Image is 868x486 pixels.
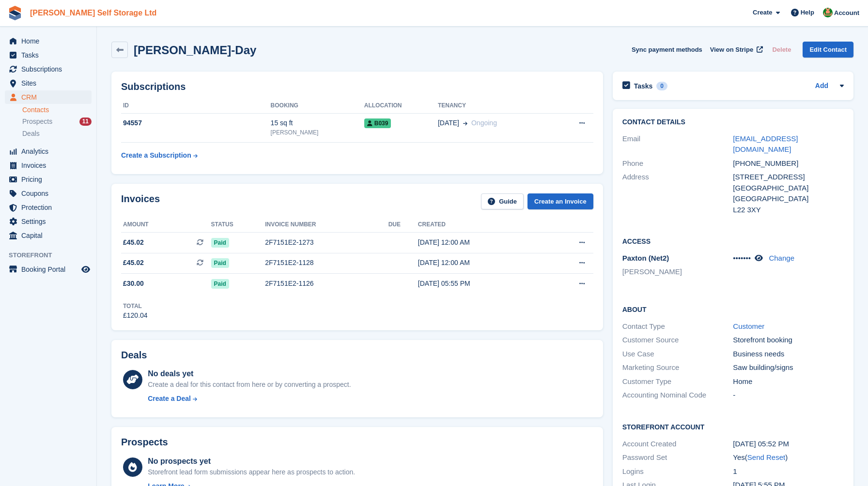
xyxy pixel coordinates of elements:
div: Total [123,302,148,310]
div: Yes [733,452,844,463]
span: Paid [211,279,229,289]
span: Subscriptions [21,62,79,76]
th: Due [388,217,418,233]
div: Create a deal for this contact from here or by converting a prospect. [148,380,351,390]
div: Address [622,172,733,215]
div: 11 [79,118,92,126]
th: Status [211,217,265,233]
span: Paid [211,258,229,268]
span: ••••••• [733,254,751,262]
a: Change [769,254,794,262]
span: [DATE] [438,118,459,128]
div: 1 [733,466,844,477]
div: [DATE] 12:00 AM [418,237,544,248]
span: Help [801,8,814,17]
span: Storefront [9,250,96,260]
div: Logins [622,466,733,477]
h2: Prospects [121,437,168,448]
span: Capital [21,229,79,242]
div: Accounting Nominal Code [622,390,733,401]
a: menu [5,145,92,158]
div: Saw building/signs [733,362,844,373]
span: ( ) [745,453,788,461]
a: menu [5,90,92,104]
div: [PERSON_NAME] [271,128,364,137]
a: menu [5,201,92,214]
a: Create a Subscription [121,147,198,164]
a: menu [5,173,92,186]
div: Customer Source [622,335,733,346]
th: Invoice number [265,217,388,233]
a: [EMAIL_ADDRESS][DOMAIN_NAME] [733,134,798,154]
div: 0 [656,82,667,90]
div: Storefront lead form submissions appear here as prospects to action. [148,467,355,477]
div: Marketing Source [622,362,733,373]
span: Analytics [21,145,79,158]
span: Sites [21,76,79,90]
a: Create a Deal [148,394,351,404]
span: View on Stripe [710,45,753,55]
div: No deals yet [148,368,351,380]
div: [GEOGRAPHIC_DATA] [733,183,844,194]
span: £30.00 [123,279,144,289]
div: L22 3XY [733,205,844,216]
span: Deals [22,129,40,138]
th: Tenancy [438,98,554,114]
div: [PHONE_NUMBER] [733,158,844,169]
h2: Invoices [121,193,160,209]
div: Email [622,133,733,155]
th: Allocation [364,98,438,114]
span: Tasks [21,48,79,62]
div: Customer Type [622,376,733,387]
div: Business needs [733,349,844,360]
span: Paid [211,238,229,248]
h2: Subscriptions [121,81,593,92]
div: [DATE] 05:52 PM [733,439,844,450]
span: Settings [21,215,79,228]
h2: Access [622,236,844,246]
span: Account [834,8,859,18]
div: Password Set [622,452,733,463]
a: Add [815,81,828,92]
a: menu [5,187,92,200]
a: menu [5,62,92,76]
span: Home [21,34,79,48]
div: Contact Type [622,321,733,332]
span: Pricing [21,173,79,186]
span: Booking Portal [21,263,79,276]
div: [STREET_ADDRESS] [733,172,844,183]
button: Sync payment methods [632,42,702,58]
div: [GEOGRAPHIC_DATA] [733,193,844,205]
h2: About [622,304,844,314]
div: Phone [622,158,733,169]
h2: Tasks [634,82,653,90]
div: 2F7151E2-1273 [265,237,388,248]
a: menu [5,34,92,48]
span: Coupons [21,187,79,200]
div: No prospects yet [148,456,355,467]
h2: Storefront Account [622,422,844,431]
div: Create a Deal [148,394,191,404]
a: Prospects 11 [22,117,92,127]
span: £45.02 [123,237,144,248]
a: Edit Contact [803,42,853,58]
div: Create a Subscription [121,150,191,161]
div: Use Case [622,349,733,360]
a: View on Stripe [706,42,765,58]
div: 2F7151E2-1126 [265,279,388,289]
a: Send Reset [747,453,785,461]
th: Created [418,217,544,233]
img: stora-icon-8386f47178a22dfd0bd8f6a31ec36ba5ce8667c1dd55bd0f319d3a0aa187defe.svg [8,6,22,20]
a: menu [5,263,92,276]
img: Joshua Wild [823,8,833,17]
a: Create an Invoice [527,193,593,209]
th: Amount [121,217,211,233]
h2: Contact Details [622,118,844,126]
div: [DATE] 05:55 PM [418,279,544,289]
th: Booking [271,98,364,114]
div: 94557 [121,118,271,128]
span: Paxton (Net2) [622,254,669,262]
a: menu [5,48,92,62]
div: Account Created [622,439,733,450]
a: [PERSON_NAME] Self Storage Ltd [26,5,160,21]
